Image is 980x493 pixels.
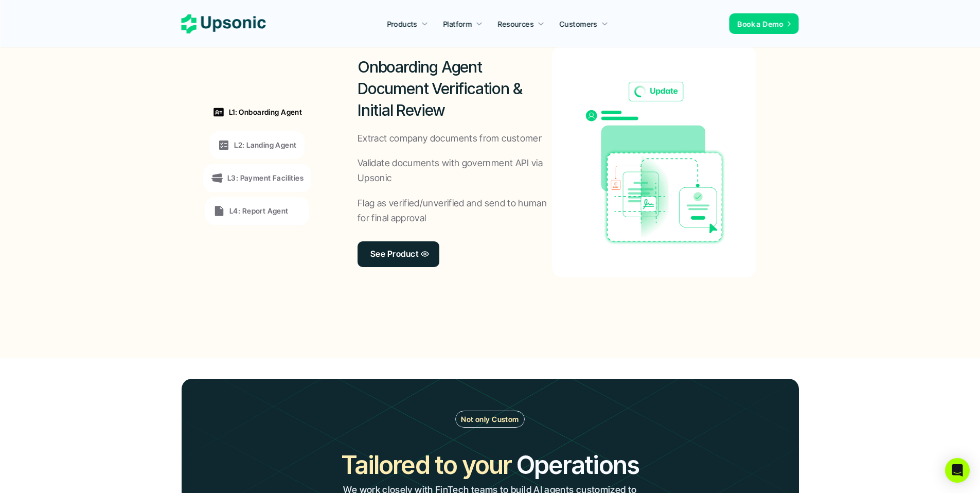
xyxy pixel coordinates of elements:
[358,56,552,121] h2: Onboarding Agent Document Verification & Initial Review
[387,19,417,29] p: Products
[229,205,289,216] p: L4: Report Agent
[234,139,296,150] p: L2: Landing Agent
[560,19,598,29] p: Customers
[381,14,434,33] a: Products
[443,19,472,29] p: Platform
[945,458,970,483] div: Open Intercom Messenger
[738,20,783,28] span: Book a Demo
[229,107,302,117] p: L1: Onboarding Agent
[227,172,304,183] p: L3: Payment Facilities
[498,19,534,29] p: Resources
[358,156,552,186] p: Validate documents with government API via Upsonic
[358,131,542,146] p: Extract company documents from customer
[341,448,511,482] h2: Tailored to your
[729,13,799,34] a: Book a Demo
[358,196,552,226] p: Flag as verified/unverified and send to human for final approval
[370,246,418,261] p: See Product
[516,448,639,482] h2: Operations
[461,414,519,425] p: Not only Custom
[358,241,439,267] a: See Product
